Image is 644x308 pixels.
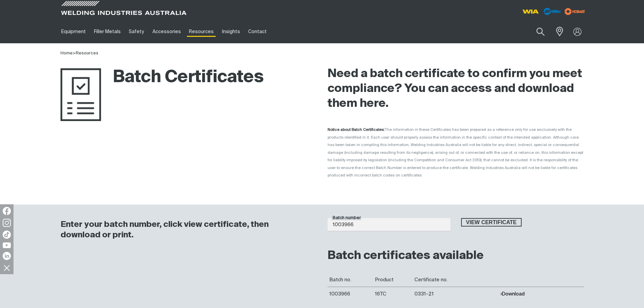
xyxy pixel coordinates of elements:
[57,20,455,43] nav: Main
[73,51,76,55] span: >
[57,20,90,43] a: Equipment
[3,231,11,239] img: TikTok
[328,128,583,177] span: The information in these Certificates has been prepared as a reference only for use exclusively w...
[90,20,125,43] a: Filler Metals
[373,287,413,301] td: 16TC
[328,128,385,132] strong: Notice about Batch Certificates:
[328,287,373,301] td: 1003966
[1,262,13,274] img: hide socials
[61,219,310,240] h3: Enter your batch number, click view certificate, then download or print.
[413,287,498,301] td: 0331-21
[3,242,11,248] img: YouTube
[529,24,552,40] button: Search products
[461,218,522,227] button: View certificate
[373,273,413,287] th: Product
[462,218,521,227] span: View certificate
[3,219,11,227] img: Instagram
[61,67,264,89] h1: Batch Certificates
[218,20,244,43] a: Insights
[328,273,373,287] th: Batch no.
[520,24,552,40] input: Product name or item number...
[328,248,584,263] h2: Batch certificates available
[500,291,525,297] button: Download
[3,207,11,215] img: Facebook
[328,67,584,111] h2: Need a batch certificate to confirm you meet compliance? You can access and download them here.
[563,6,587,17] img: miller
[76,51,98,55] a: Resources
[61,51,73,55] a: Home
[244,20,271,43] a: Contact
[185,20,218,43] a: Resources
[413,273,498,287] th: Certificate no.
[125,20,148,43] a: Safety
[148,20,185,43] a: Accessories
[3,252,11,260] img: LinkedIn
